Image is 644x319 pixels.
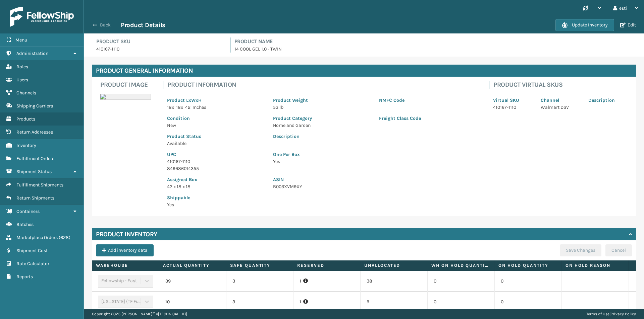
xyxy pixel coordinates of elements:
span: Batches [16,222,34,227]
p: New [167,122,265,129]
td: 3 [226,292,293,312]
span: Shipment Cost [16,248,48,253]
a: Privacy Policy [610,312,636,316]
td: 9 [360,292,427,312]
p: B003XVM9XY [273,183,477,190]
span: Reports [16,274,33,280]
p: Freight Class Code [379,115,477,122]
p: Product LxWxH [167,97,265,104]
button: Edit [618,22,638,28]
h4: Product Image [100,81,155,89]
span: ( 628 ) [59,235,70,240]
td: 10 [159,292,226,312]
div: | [586,309,636,319]
td: 38 [360,271,427,292]
p: Yes [273,158,477,165]
td: 3 [226,271,293,292]
span: Shipping Carriers [16,103,53,109]
label: Warehouse [96,262,155,268]
span: Administration [16,51,48,56]
p: 410167-1110 [96,46,222,53]
p: Shippable [167,194,265,201]
span: Products [16,116,35,122]
span: Marketplace Orders [16,235,58,240]
label: Reserved [297,262,356,268]
label: WH On hold quantity [431,262,490,268]
p: Description [588,97,628,104]
button: Save Changes [560,244,601,256]
p: Yes [167,201,265,208]
p: 1 [300,278,354,285]
h4: Product SKU [96,37,222,46]
p: UPC [167,151,265,158]
span: Channels [16,90,36,96]
p: 849986014355 [167,165,265,172]
span: 18 x [167,104,174,110]
span: Roles [16,64,28,70]
p: ASIN [273,176,477,183]
p: 14 COOL GEL 1.0 - TWIN [234,46,636,53]
span: Return Addresses [16,129,53,135]
button: Cancel [605,244,632,256]
img: 51104088640_40f294f443_o-scaled-700x700.jpg [100,94,151,100]
img: logo [10,7,74,27]
label: Actual Quantity [163,262,222,268]
h4: Product Virtual SKUs [493,81,632,89]
p: Product Status [167,133,265,140]
p: Available [167,140,265,147]
p: Copyright 2023 [PERSON_NAME]™ v [TECHNICAL_ID] [92,309,187,319]
a: Terms of Use [586,312,609,316]
p: Product Category [273,115,371,122]
p: Home and Garden [273,122,371,129]
span: Fulfillment Shipments [16,182,63,188]
span: Rate Calculator [16,261,49,266]
span: 18 x [176,104,183,110]
button: Add inventory data [96,244,154,256]
label: Safe Quantity [230,262,289,268]
p: Condition [167,115,265,122]
p: 410167-1110 [493,104,533,111]
p: 1 [300,299,354,305]
span: Return Shipments [16,195,54,201]
p: Description [273,133,477,140]
p: Walmart DSV [541,104,580,111]
span: Inventory [16,143,36,148]
span: Users [16,77,28,83]
span: Shipment Status [16,169,52,174]
td: 0 [494,271,561,292]
span: Containers [16,209,40,214]
label: Unallocated [364,262,423,268]
h3: Product Details [121,21,165,29]
p: NMFC Code [379,97,477,104]
td: 0 [427,271,494,292]
label: On Hold Quantity [498,262,557,268]
h4: Product General Information [92,65,636,77]
span: Fulfillment Orders [16,156,54,161]
p: Channel [541,97,580,104]
td: 39 [159,271,226,292]
p: 42 x 18 x 18 [167,183,265,190]
td: 0 [427,292,494,312]
h4: Product Name [234,37,636,46]
button: Update Inventory [555,19,614,31]
span: Inches [193,104,206,110]
h4: Product Inventory [96,230,157,238]
h4: Product Information [167,81,481,89]
p: 410167-1110 [167,158,265,165]
span: 42 [185,104,191,110]
p: Assigned Box [167,176,265,183]
button: Back [90,22,121,28]
span: Menu [15,37,27,43]
p: One Per Box [273,151,477,158]
span: 53 lb [273,104,283,110]
p: Product Weight [273,97,371,104]
p: Virtual SKU [493,97,533,104]
label: On Hold Reason [566,262,624,268]
td: 0 [494,292,561,312]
